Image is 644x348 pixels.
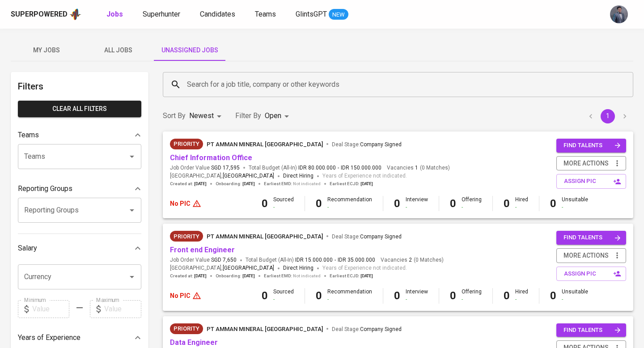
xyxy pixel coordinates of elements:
span: PT Amman Mineral [GEOGRAPHIC_DATA] [207,233,323,240]
button: assign pic [556,267,626,281]
span: PT Amman Mineral [GEOGRAPHIC_DATA] [207,141,323,148]
div: - [462,204,482,211]
span: Clear All filters [25,103,134,115]
span: [DATE] [360,273,373,279]
p: Reporting Groups [18,183,72,194]
span: Job Order Value [170,256,237,264]
span: IDR 15.000.000 [295,256,333,264]
button: page 1 [601,109,615,123]
span: Priority [170,232,203,241]
div: Reporting Groups [18,180,141,198]
b: 0 [550,197,556,210]
div: Recommendation [327,196,372,211]
span: Created at : [170,181,207,187]
b: 0 [450,197,456,210]
button: more actions [556,156,626,171]
span: Onboarding : [216,273,255,279]
b: 0 [504,289,510,302]
span: Company Signed [360,233,402,240]
span: [GEOGRAPHIC_DATA] [223,172,274,181]
button: assign pic [556,174,626,189]
div: Unsuitable [562,196,588,211]
span: Teams [255,10,276,18]
b: 0 [262,289,268,302]
span: SGD 17,595 [211,164,240,172]
div: Hired [515,288,528,303]
span: [GEOGRAPHIC_DATA] [223,264,274,273]
span: - [338,164,339,172]
span: IDR 35.000.000 [338,256,375,264]
div: - [515,296,528,303]
button: Open [126,204,138,216]
b: 0 [550,289,556,302]
span: Deal Stage : [332,233,402,240]
div: Offering [462,196,482,211]
button: more actions [556,248,626,263]
img: app logo [69,8,81,21]
span: assign pic [564,269,620,279]
input: Value [104,300,141,318]
span: Earliest EMD : [264,273,321,279]
span: Priority [170,324,203,333]
div: Newest [189,108,225,124]
span: Company Signed [360,326,402,332]
span: 1 [414,164,418,172]
div: - [562,204,588,211]
a: Data Engineer [170,338,218,347]
span: Created at : [170,273,207,279]
button: find talents [556,139,626,153]
a: Chief Information Office [170,153,252,162]
b: 0 [394,289,400,302]
span: more actions [563,250,609,261]
b: 0 [262,197,268,210]
b: Jobs [106,10,123,18]
span: Onboarding : [216,181,255,187]
span: Years of Experience not indicated. [322,172,407,181]
div: - [462,296,482,303]
span: Direct Hiring [283,265,314,271]
span: NEW [329,10,348,19]
p: Salary [18,243,37,254]
div: New Job received from Demand Team [170,139,203,149]
p: No PIC [170,291,191,300]
button: Open [126,271,138,283]
span: [GEOGRAPHIC_DATA] , [170,172,274,181]
div: Recommendation [327,288,372,303]
div: Offering [462,288,482,303]
div: - [406,296,428,303]
span: Priority [170,140,203,149]
div: Superpowered [11,9,68,20]
span: [DATE] [242,181,255,187]
span: My Jobs [16,45,77,56]
span: [DATE] [194,273,207,279]
a: Candidates [200,9,237,20]
span: - [335,256,336,264]
div: - [562,296,588,303]
div: Hired [515,196,528,211]
div: - [515,204,528,211]
span: Deal Stage : [332,326,402,332]
div: Open [265,108,292,124]
div: New Job received from Demand Team [170,323,203,334]
b: 0 [316,289,322,302]
button: Clear All filters [18,101,141,117]
span: Open [265,111,281,120]
span: Direct Hiring [283,173,314,179]
span: Unassigned Jobs [159,45,220,56]
span: Earliest EMD : [264,181,321,187]
b: 0 [316,197,322,210]
span: Deal Stage : [332,141,402,148]
div: Unsuitable [562,288,588,303]
div: Interview [406,196,428,211]
a: Superhunter [143,9,182,20]
span: Earliest ECJD : [330,181,373,187]
div: - [327,204,372,211]
span: Not indicated [293,273,321,279]
button: find talents [556,231,626,245]
button: find talents [556,323,626,337]
a: Teams [255,9,278,20]
span: Vacancies ( 0 Matches ) [381,256,444,264]
input: Value [32,300,69,318]
p: Sort By [163,110,186,121]
span: Years of Experience not indicated. [322,264,407,273]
